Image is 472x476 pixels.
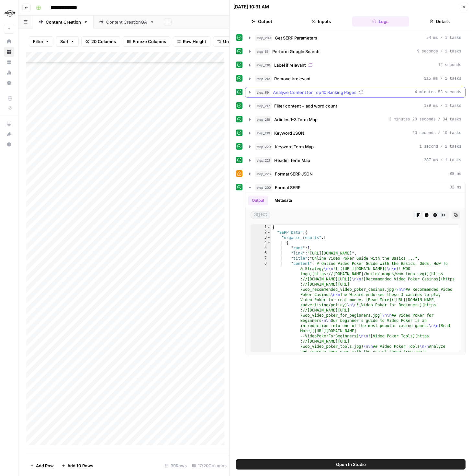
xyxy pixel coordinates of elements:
span: 4 minutes 53 seconds [415,89,461,95]
div: 39 Rows [162,460,189,471]
span: step_217 [255,103,272,109]
span: Keyword Term Map [275,143,314,150]
button: 179 ms / 1 tasks [245,101,465,111]
button: Output [248,196,268,205]
a: Browse [4,47,14,57]
button: 20 seconds / 10 tasks [245,128,465,138]
button: Add 10 Rows [58,460,97,471]
a: Your Data [4,57,14,67]
span: object [251,211,270,219]
span: 20 Columns [91,38,116,45]
span: Toggle code folding, rows 3 through 5090 [267,235,271,240]
button: 32 ms [245,182,465,193]
span: step_212 [255,75,272,82]
span: Remove irrelevant [274,75,310,82]
a: Usage [4,67,14,78]
span: 9 seconds / 1 tasks [417,49,461,54]
button: Logs [352,16,409,27]
button: Undo [213,36,238,47]
span: Filter [33,38,43,45]
button: Output [233,16,290,27]
span: Freeze Columns [133,38,166,45]
span: 94 ms / 1 tasks [426,35,461,41]
span: 20 seconds / 10 tasks [412,130,461,136]
span: Undo [223,38,234,45]
span: step_220 [255,143,272,150]
button: What's new? [4,129,14,139]
button: Open In Studio [236,459,466,470]
button: 3 minutes 20 seconds / 34 tasks [245,114,465,125]
div: 3 [251,235,271,240]
a: Home [4,36,14,47]
span: step_210 [255,62,272,68]
span: Keyword JSON [274,130,304,136]
span: Toggle code folding, rows 1 through 5404 [267,225,271,230]
button: 9 seconds / 1 tasks [245,46,465,57]
div: 5 [251,245,271,251]
a: Content CreationQA [94,16,160,28]
span: step_209 [255,35,272,41]
button: Metadata [271,196,296,205]
a: Content Creation [33,16,94,28]
span: Header Term Map [274,157,310,164]
span: 32 ms [450,185,461,190]
button: Help + Support [4,139,14,150]
span: 179 ms / 1 tasks [424,103,461,109]
span: 1 second / 1 tasks [419,144,461,150]
span: 287 ms / 1 tasks [424,157,461,163]
span: step_219 [255,130,272,136]
span: Toggle code folding, rows 4 through 1045 [267,240,271,245]
span: Perform Google Search [272,48,320,55]
span: 12 seconds [438,62,461,68]
span: Get SERP Parameters [275,35,317,41]
button: Freeze Columns [123,36,170,47]
span: 115 ms / 1 tasks [424,76,461,82]
button: Row Height [173,36,210,47]
div: [DATE] 10:31 AM [233,4,269,10]
span: step_200 [255,184,272,191]
button: Workspace: Hard Rock Digital [4,5,14,21]
span: Articles 1-3 Term Map [274,116,318,123]
div: 17/20 Columns [189,460,229,471]
div: 1 [251,225,271,230]
button: Filter [29,36,53,47]
a: AirOps Academy [4,119,14,129]
div: Content Creation [46,19,81,25]
div: Content CreationQA [106,19,147,25]
span: Add Row [36,462,54,469]
span: 88 ms [450,171,461,177]
span: step_218 [255,116,272,123]
span: Filter content + add word count [274,103,337,109]
button: 287 ms / 1 tasks [245,155,465,165]
span: step_51 [255,48,270,55]
div: What's new? [4,129,14,139]
button: 88 ms [245,169,465,179]
button: 20 Columns [81,36,120,47]
span: 3 minutes 20 seconds / 34 tasks [389,117,461,122]
div: 6 [251,251,271,256]
button: 12 seconds [245,60,465,70]
button: 1 second / 1 tasks [245,142,465,152]
span: Format SERP JSON [275,171,313,177]
span: Toggle code folding, rows 2 through 5403 [267,230,271,235]
button: Inputs [293,16,349,27]
span: Row Height [183,38,206,45]
button: Sort [56,36,79,47]
button: Add Row [26,460,58,471]
div: 7 [251,256,271,261]
a: Settings [4,78,14,88]
img: Hard Rock Digital Logo [4,7,16,19]
div: 4 [251,240,271,245]
div: 32 ms [245,193,465,355]
button: 115 ms / 1 tasks [245,74,465,84]
span: Label if relevant [274,62,306,68]
span: step_89 [255,89,270,96]
span: Sort [60,38,69,45]
button: 4 minutes 53 seconds [245,87,465,97]
span: Analyze Content for Top 10 Ranking Pages [273,89,356,96]
span: step_226 [255,171,272,177]
span: Format SERP [275,184,300,191]
span: Open In Studio [336,461,366,468]
span: step_221 [255,157,272,164]
button: 94 ms / 1 tasks [245,33,465,43]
